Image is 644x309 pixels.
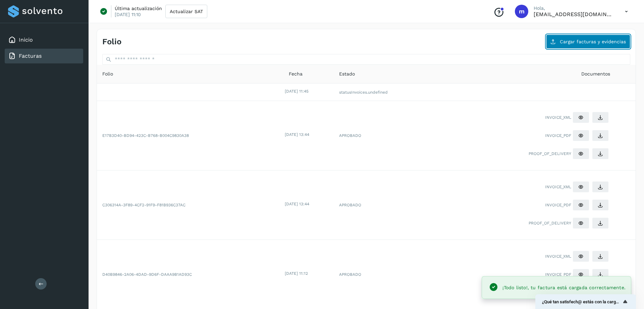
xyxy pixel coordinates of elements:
div: [DATE] 11:45 [285,88,333,94]
td: APROBADO [334,101,444,170]
span: Folio [102,70,113,78]
span: Fecha [289,70,303,78]
p: [DATE] 11:10 [115,11,141,17]
a: Inicio [19,37,33,43]
button: Mostrar encuesta - ¿Qué tan satisfech@ estás con la carga de tus facturas? [542,298,629,306]
td: C306314A-3F89-4CF2-91F9-F81B936C37AC [97,170,283,240]
div: Inicio [5,33,83,47]
div: [DATE] 11:12 [285,270,333,276]
span: INVOICE_XML [545,184,571,190]
span: ¿Qué tan satisfech@ estás con la carga de tus facturas? [542,299,621,304]
span: INVOICE_XML [545,114,571,120]
div: Facturas [5,49,83,63]
span: INVOICE_PDF [545,133,571,139]
span: PROOF_OF_DELIVERY [529,151,571,157]
span: INVOICE_PDF [545,202,571,208]
span: Documentos [581,70,610,78]
span: Cargar facturas y evidencias [560,39,626,44]
button: Cargar facturas y evidencias [546,35,630,49]
span: PROOF_OF_DELIVERY [529,220,571,226]
span: INVOICE_XML [545,253,571,259]
h4: Folio [102,37,121,47]
a: Facturas [19,53,42,59]
p: Última actualización [115,5,162,11]
td: statusInvoices.undefined [334,84,444,101]
span: Actualizar SAT [170,9,203,14]
div: [DATE] 13:44 [285,132,333,138]
td: APROBADO [334,170,444,240]
span: ¡Todo listo!, tu factura está cargada correctamente. [502,285,626,290]
button: Actualizar SAT [165,5,207,18]
p: marketing.b2b@hotmail.com [534,11,614,17]
p: Hola, [534,5,614,11]
div: [DATE] 13:44 [285,201,333,207]
span: INVOICE_PDF [545,271,571,277]
td: E17B3D40-BD94-423C-B768-B004C9830A38 [97,101,283,170]
span: Estado [339,70,355,78]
